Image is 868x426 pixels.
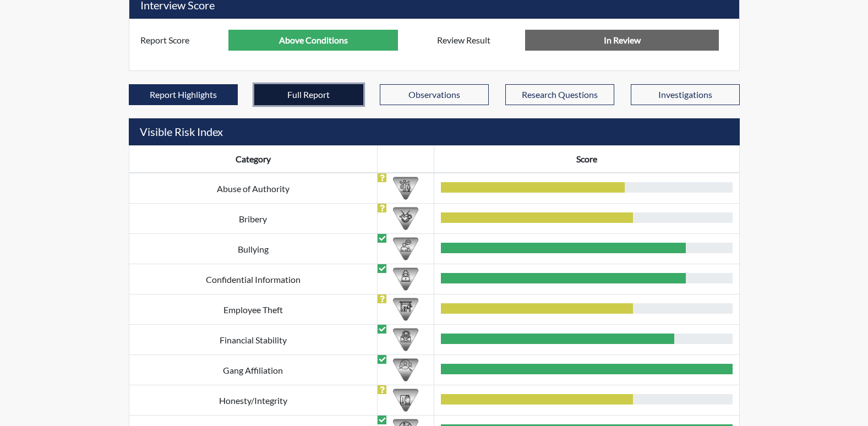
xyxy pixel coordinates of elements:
span: Bribery [239,214,267,224]
img: CATEGORY%20ICON-01.94e51fac.png [393,176,418,201]
button: Report Highlights [129,84,238,105]
span: Bullying [238,244,269,254]
img: CATEGORY%20ICON-02.2c5dd649.png [393,357,418,383]
th: Score [434,146,740,173]
span: Confidential Information [206,274,301,285]
span: Gang Affiliation [223,365,283,375]
img: CATEGORY%20ICON-11.a5f294f4.png [393,387,418,413]
img: CATEGORY%20ICON-03.c5611939.png [393,206,418,231]
img: CATEGORY%20ICON-07.58b65e52.png [393,297,418,322]
img: CATEGORY%20ICON-05.742ef3c8.png [393,266,418,292]
th: Category [129,146,378,173]
img: CATEGORY%20ICON-04.6d01e8fa.png [393,236,418,261]
span: Financial Stability [220,335,287,345]
label: Review Result [429,30,526,51]
button: Observations [380,84,489,105]
img: CATEGORY%20ICON-08.97d95025.png [393,327,418,352]
button: Investigations [631,84,740,105]
input: No Decision [525,30,719,51]
label: Report Score [132,30,229,51]
button: Full Report [254,84,363,105]
h5: Visible Risk Index [129,118,740,145]
button: Research Questions [505,84,614,105]
span: Honesty/Integrity [219,395,287,406]
span: Abuse of Authority [217,183,290,194]
input: --- [228,30,398,51]
span: Employee Theft [223,304,283,315]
